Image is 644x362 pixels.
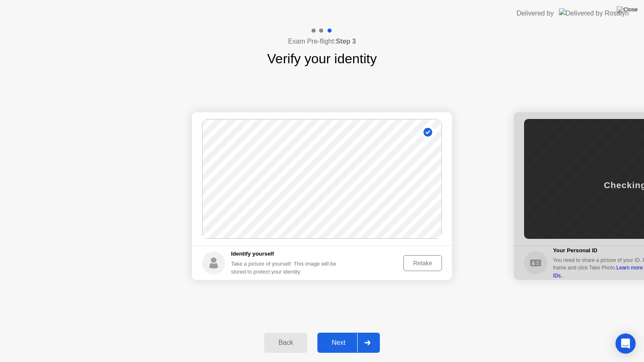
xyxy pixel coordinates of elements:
div: Take a picture of yourself. This image will be stored to protect your identity [231,260,343,276]
div: Delivered by [517,8,554,18]
button: Back [264,333,307,353]
div: Open Intercom Messenger [615,334,636,354]
div: Retake [406,260,439,266]
h5: Identify yourself [231,250,343,258]
div: Next [320,339,357,346]
h4: Exam Pre-flight: [288,36,356,47]
div: Back [267,339,305,346]
button: Retake [403,255,442,271]
button: Next [317,333,380,353]
h1: Verify your identity [267,49,377,69]
img: Close [617,6,638,13]
b: Step 3 [336,38,356,45]
img: Delivered by Rosalyn [559,8,629,18]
